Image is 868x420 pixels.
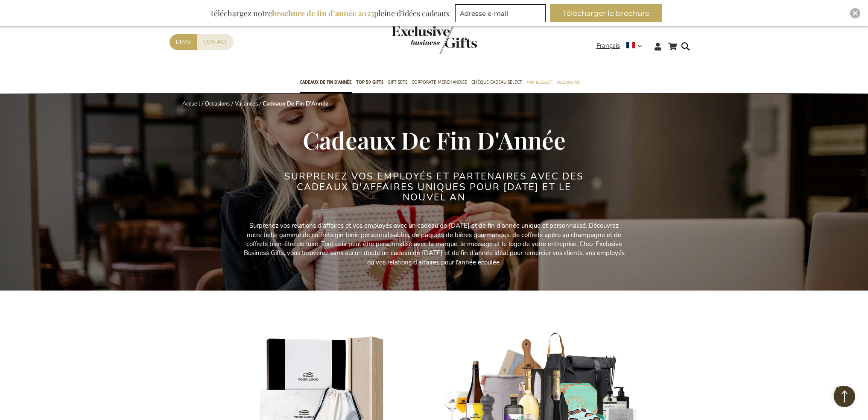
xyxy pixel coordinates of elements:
span: Cadeaux de fin d’année [300,78,352,87]
p: Surprenez vos relations d'affaires et vos employés avec un cadeau de [DATE] et de fin d'année uni... [242,221,626,267]
img: Close [853,11,858,16]
div: Téléchargez notre pleine d’idées cadeaux [206,4,453,22]
a: Accueil [182,100,200,108]
span: Gift Sets [388,78,407,87]
span: Cadeaux De Fin D'Année [303,124,566,156]
form: marketing offers and promotions [455,4,548,25]
span: Français [596,41,620,51]
a: Contact [197,34,234,50]
b: brochure de fin d’année 2025 [272,8,374,18]
a: Devis [170,34,197,50]
input: Adresse e-mail [455,4,546,22]
img: Exclusive Business gifts logo [392,26,477,54]
strong: Cadeaux De Fin D'Année [263,100,328,108]
span: Corporate Merchandise [412,78,467,87]
h2: Surprenez VOS EMPLOYÉS ET PARTENAIRES avec des cadeaux d'affaires UNIQUES POUR [DATE] ET LE NOUVE... [274,171,594,203]
span: Par budget [526,78,552,87]
a: store logo [392,26,434,54]
span: Occasions [556,78,579,87]
span: Chèque Cadeau Select [471,78,522,87]
span: TOP 50 Gifts [356,78,383,87]
div: Close [850,8,860,18]
div: Français [596,41,648,51]
button: Télécharger la brochure [550,4,662,22]
a: Occasions [205,100,230,108]
a: Vacances [235,100,258,108]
